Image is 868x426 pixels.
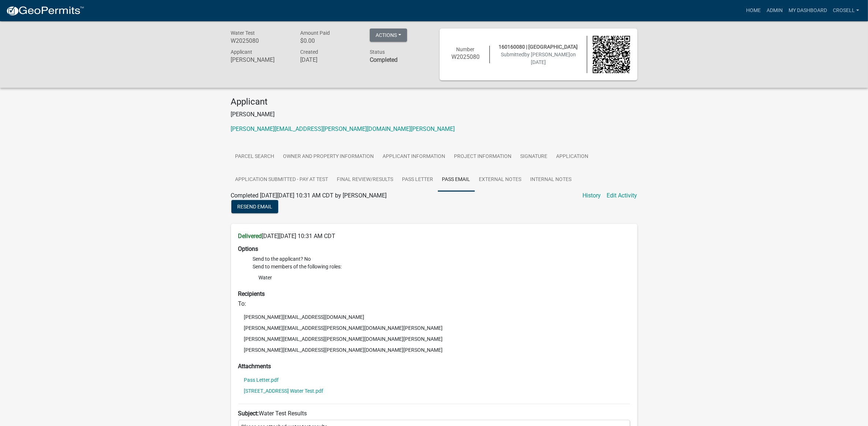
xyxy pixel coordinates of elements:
span: Completed [DATE][DATE] 10:31 AM CDT by [PERSON_NAME] [231,192,387,199]
strong: Completed [370,56,398,63]
li: [PERSON_NAME][EMAIL_ADDRESS][PERSON_NAME][DOMAIN_NAME][PERSON_NAME] [238,323,630,333]
span: by [PERSON_NAME] [524,52,570,57]
strong: Attachments [238,363,271,370]
a: Pass Letter.pdf [244,377,279,382]
strong: Delivered [238,233,262,240]
button: Actions [370,29,407,42]
a: Internal Notes [526,168,576,192]
a: Home [743,4,764,18]
h6: W2025080 [231,37,290,44]
a: Owner and Property Information [279,145,379,169]
li: [PERSON_NAME][EMAIL_ADDRESS][DOMAIN_NAME] [238,312,630,323]
span: 160160080 | [GEOGRAPHIC_DATA] [499,44,578,50]
a: Parcel search [231,145,279,169]
a: [STREET_ADDRESS] Water Test.pdf [244,388,324,393]
h6: [DATE][DATE] 10:31 AM CDT [238,233,630,240]
a: Application [552,145,593,169]
a: Application Submitted - Pay at Test [231,168,333,192]
a: crosell [830,4,862,18]
li: Send to members of the following roles: [253,263,630,284]
a: Applicant Information [379,145,450,169]
h6: Water Test Results [238,410,630,417]
a: My Dashboard [786,4,830,18]
span: Number [456,46,474,52]
span: Resend Email [237,203,272,209]
p: [PERSON_NAME] [231,110,637,119]
strong: Recipients [238,290,265,297]
a: Pass Email [438,168,475,192]
li: Send to the applicant? No [253,255,630,263]
button: Resend Email [231,200,278,213]
a: Final Review/Results [333,168,398,192]
span: Status [370,49,385,55]
span: Amount Paid [300,30,330,36]
a: Project Information [450,145,516,169]
h6: [PERSON_NAME] [231,56,290,63]
span: Water Test [231,30,255,36]
span: Created [300,49,318,55]
li: [PERSON_NAME][EMAIL_ADDRESS][PERSON_NAME][DOMAIN_NAME][PERSON_NAME] [238,344,630,355]
strong: Options [238,245,258,252]
a: Admin [764,4,786,18]
img: QR code [593,36,630,73]
li: [PERSON_NAME][EMAIL_ADDRESS][PERSON_NAME][DOMAIN_NAME][PERSON_NAME] [238,333,630,344]
strong: Subject: [238,410,259,417]
a: History [583,191,601,200]
h6: To: [238,300,630,307]
span: Applicant [231,49,253,55]
h6: [DATE] [300,56,359,63]
span: Submitted on [DATE] [501,52,576,65]
h6: W2025080 [447,53,484,60]
a: Edit Activity [607,191,637,200]
a: [PERSON_NAME][EMAIL_ADDRESS][PERSON_NAME][DOMAIN_NAME][PERSON_NAME] [231,125,455,132]
a: External Notes [475,168,526,192]
li: Water [253,272,630,283]
a: Signature [516,145,552,169]
a: Pass Letter [398,168,438,192]
h4: Applicant [231,97,637,107]
h6: $0.00 [300,37,359,44]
